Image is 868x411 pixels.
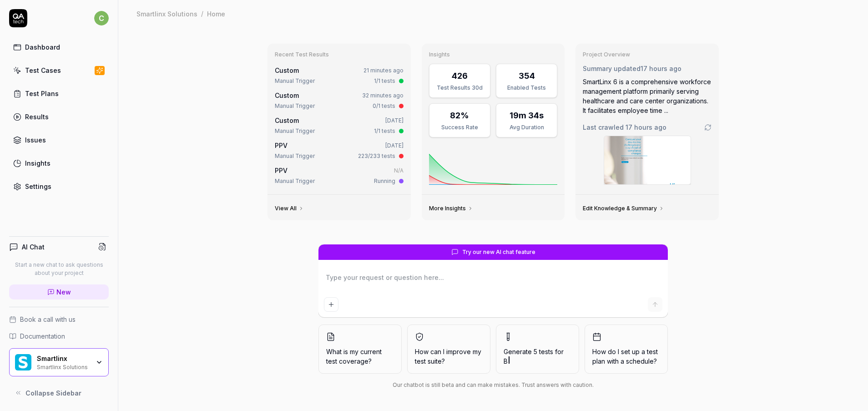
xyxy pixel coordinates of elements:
a: More Insights [429,205,473,212]
img: Screenshot [604,136,691,184]
a: Results [9,108,109,126]
div: 1/1 tests [374,77,395,85]
span: Documentation [20,331,65,341]
button: c [94,9,109,27]
div: Home [207,9,225,18]
div: Manual Trigger [275,127,315,135]
h4: AI Chat [22,242,45,252]
time: 21 minutes ago [363,67,404,74]
a: Documentation [9,331,109,341]
a: PPV [275,142,288,149]
a: Dashboard [9,38,109,56]
p: Start a new chat to ask questions about your project [9,261,109,277]
span: Collapse Sidebar [25,388,81,398]
button: What is my current test coverage? [318,325,402,374]
span: B [504,357,508,365]
span: Try our new AI chat feature [462,248,535,256]
a: New [9,284,109,299]
div: Running [374,177,395,185]
div: 354 [519,70,535,82]
span: c [94,11,109,25]
a: Book a call with us [9,315,109,324]
a: PPV [275,167,288,174]
div: Manual Trigger [275,152,315,160]
div: Manual Trigger [275,102,315,110]
div: Settings [25,182,51,191]
div: Avg Duration [502,123,551,132]
span: Summary updated [583,65,641,72]
span: Last crawled [583,122,666,132]
span: N/A [394,167,404,174]
button: Smartlinx LogoSmartlinxSmartlinx Solutions [9,348,109,376]
div: Smartlinx Solutions [136,9,197,18]
div: Dashboard [25,42,60,52]
button: Collapse Sidebar [9,384,109,402]
span: New [56,287,71,297]
div: / [201,9,203,18]
div: 82% [450,109,469,122]
div: 1/1 tests [374,127,395,135]
div: Test Cases [25,66,61,75]
div: Insights [25,158,50,168]
div: Results [25,112,49,122]
a: Edit Knowledge & Summary [583,205,664,212]
a: PPV[DATE]Manual Trigger223/233 tests [273,139,405,162]
span: What is my current test coverage? [326,347,394,366]
a: Custom[DATE]Manual Trigger1/1 tests [273,114,405,137]
span: Custom [275,66,299,74]
span: Custom [275,117,299,124]
time: 32 minutes ago [362,92,404,99]
div: Test Plans [25,89,59,98]
a: PPVN/AManual TriggerRunning [273,164,405,187]
time: 17 hours ago [626,123,666,131]
a: Settings [9,178,109,195]
div: Issues [25,135,46,145]
a: Test Cases [9,61,109,79]
a: Insights [9,154,109,172]
span: How can I improve my test suite? [415,347,483,366]
div: 19m 34s [510,109,544,122]
time: 17 hours ago [641,65,681,72]
div: Smartlinx [37,355,90,363]
div: Enabled Tests [502,84,551,92]
button: Generate 5 tests forB [496,325,579,374]
a: Custom32 minutes agoManual Trigger0/1 tests [273,89,405,112]
div: 0/1 tests [373,102,395,110]
a: Go to crawling settings [704,124,712,131]
div: 223/233 tests [358,152,395,160]
a: View All [275,205,304,212]
div: Smartlinx Solutions [37,363,90,370]
h3: Recent Test Results [275,51,404,58]
span: How do I set up a test plan with a schedule? [592,347,660,366]
span: Book a call with us [20,315,76,324]
button: How do I set up a test plan with a schedule? [585,325,668,374]
img: Smartlinx Logo [15,354,31,370]
h3: Project Overview [583,51,712,58]
button: Add attachment [324,297,338,312]
a: Test Plans [9,85,109,102]
div: Manual Trigger [275,177,315,185]
div: Test Results 30d [435,84,484,92]
div: 426 [452,70,468,82]
button: How can I improve my test suite? [407,325,490,374]
div: Manual Trigger [275,77,315,85]
a: Issues [9,131,109,149]
time: [DATE] [385,117,404,124]
time: [DATE] [385,142,404,149]
span: Generate 5 tests for [504,347,571,366]
div: SmartLinx 6 is a comprehensive workforce management platform primarily serving healthcare and car... [583,77,712,115]
div: Success Rate [435,123,484,132]
a: Custom21 minutes agoManual Trigger1/1 tests [273,64,405,87]
h3: Insights [429,51,558,58]
div: Our chatbot is still beta and can make mistakes. Trust answers with caution. [318,381,668,389]
span: Custom [275,91,299,99]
